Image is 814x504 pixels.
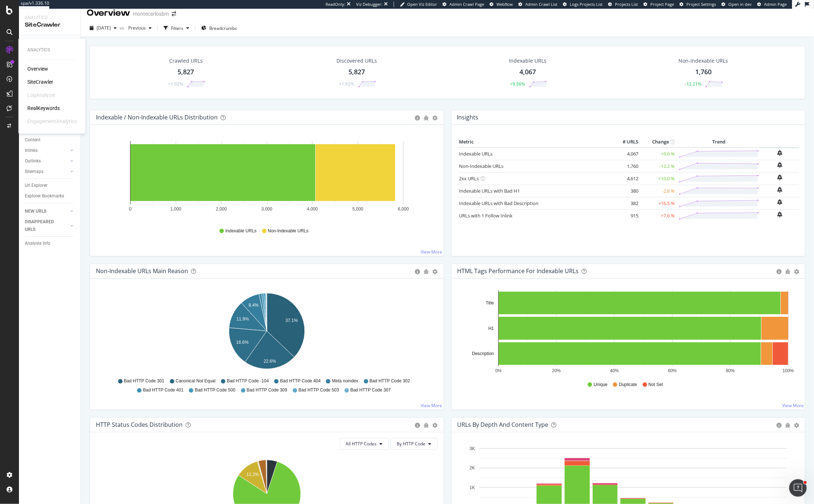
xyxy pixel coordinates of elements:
div: bug [424,115,429,121]
td: 4,067 [611,147,640,160]
div: Outlinks [25,157,41,165]
td: 380 [611,185,640,197]
td: 915 [611,209,640,222]
div: ReadOnly: [326,1,345,7]
div: circle-info [415,115,420,121]
div: 1,760 [695,67,712,77]
a: URLs with 1 Follow Inlink [459,212,513,219]
text: 80% [726,368,735,373]
a: Outlinks [25,157,68,165]
div: SiteCrawler [27,78,53,86]
svg: A chart. [96,137,437,221]
span: Bad HTTP Code -104 [227,378,269,384]
text: 1,000 [170,206,181,212]
a: Content [25,136,75,144]
th: Change [640,137,677,147]
a: Url Explorer [25,182,75,189]
div: A chart. [457,290,799,375]
text: H1 [488,326,494,331]
a: Non-Indexable URLs [459,163,504,169]
span: Breadcrumbs [209,25,237,31]
div: bell-plus [778,174,783,180]
a: View More [421,402,443,409]
div: NEW URLS [25,208,46,215]
div: Inlinks [25,147,38,154]
td: +9.6 % [640,147,677,160]
a: View More [421,249,443,255]
a: Project Settings [679,1,716,7]
text: 60% [668,368,677,373]
a: Analysis Info [25,240,75,247]
button: Filters [161,22,192,34]
div: HTML Tags Performance for Indexable URLs [457,267,579,275]
span: Canonical Not Equal [176,378,215,384]
span: vs [120,25,125,31]
a: Open in dev [721,1,752,7]
text: 22.6% [264,359,276,364]
div: bug [424,269,429,274]
div: gear [433,269,438,274]
a: Indexable URLs with Bad H1 [459,188,520,194]
text: 11.9% [237,316,249,322]
td: -2.8 % [640,185,677,197]
div: A chart. [96,290,437,375]
text: 0 [129,206,132,212]
a: Inlinks [25,147,68,154]
div: +1.92% [339,81,354,87]
span: Open in dev [728,1,752,7]
div: URLs by Depth and Content Type [457,421,549,428]
div: circle-info [776,423,782,428]
text: 3K [470,446,475,451]
div: montecarlosbm [133,10,169,17]
a: Admin Crawl List [518,1,557,7]
button: All HTTP Codes [340,438,389,450]
text: 16.6% [236,340,249,345]
div: Overview [87,7,130,19]
span: Not Set [649,382,663,388]
text: 8.4% [249,303,259,308]
span: Bad HTTP Code 302 [370,378,410,384]
div: +1.92% [168,81,183,87]
div: bug [424,423,429,428]
td: +16.5 % [640,197,677,209]
div: 5,827 [349,67,365,77]
a: Admin Page [757,1,787,7]
span: Bad HTTP Code 307 [350,387,391,393]
div: Discovered URLs [337,57,377,64]
text: 5,000 [353,206,363,212]
div: LogAnalyzer [27,91,56,99]
span: Non-Indexable URLs [268,228,308,234]
text: Description [472,351,494,356]
span: Bad HTTP Code 503 [299,387,339,393]
text: 100% [783,368,794,373]
a: Project Page [643,1,674,7]
div: bell-plus [778,199,783,205]
div: Overview [27,65,48,72]
div: Explorer Bookmarks [25,192,64,200]
text: 6,000 [398,206,409,212]
div: circle-info [415,423,420,428]
div: arrow-right-arrow-left [172,11,176,16]
div: +9.56% [510,81,525,87]
span: Bad HTTP Code 301 [124,378,164,384]
text: 0% [495,368,502,373]
span: Previous [125,25,146,31]
span: Bad HTTP Code 309 [247,387,287,393]
span: Meta noindex [332,378,358,384]
text: 2,000 [216,206,227,212]
div: Url Explorer [25,182,47,189]
a: Projects List [608,1,638,7]
a: Indexable URLs [459,150,493,157]
div: bug [785,269,790,274]
div: RealKeywords [27,105,60,112]
text: 1K [470,485,475,490]
span: All HTTP Codes [346,441,377,447]
div: Content [25,136,40,144]
span: Admin Page [764,1,787,7]
span: Unique [594,382,608,388]
div: bell-plus [778,212,783,217]
th: # URLS [611,137,640,147]
div: Analytics [25,15,75,21]
div: bug [785,423,790,428]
